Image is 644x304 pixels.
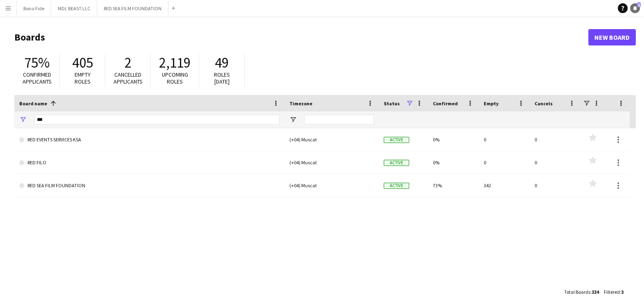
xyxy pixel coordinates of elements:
[630,3,640,13] a: 1
[535,100,553,107] span: Cancels
[604,284,624,300] div: :
[19,174,280,197] a: RED SEA FILM FOUNDATION
[17,0,51,16] button: Bona Fide
[19,128,280,151] a: RED EVENTS SERVICES KSA
[24,54,50,72] span: 75%
[289,116,297,123] button: Open Filter Menu
[214,71,230,85] span: Roles [DATE]
[23,71,52,85] span: Confirmed applicants
[484,100,498,107] span: Empty
[159,54,191,72] span: 2,119
[564,284,599,300] div: :
[34,115,280,125] input: Board name Filter Input
[289,100,312,107] span: Timezone
[384,160,409,166] span: Active
[479,151,530,174] div: 0
[428,151,479,174] div: 0%
[479,174,530,197] div: 342
[19,116,27,123] button: Open Filter Menu
[637,2,641,7] span: 1
[162,71,188,85] span: Upcoming roles
[75,71,91,85] span: Empty roles
[215,54,229,72] span: 49
[114,71,143,85] span: Cancelled applicants
[433,100,458,107] span: Confirmed
[51,0,97,16] button: MDL BEAST LLC
[588,29,636,45] a: New Board
[284,151,379,174] div: (+04) Muscat
[428,128,479,151] div: 0%
[125,54,132,72] span: 2
[284,174,379,197] div: (+04) Muscat
[621,289,624,295] span: 3
[97,0,168,16] button: RED SEA FILM FOUNDATION
[304,115,374,125] input: Timezone Filter Input
[14,31,588,43] h1: Boards
[19,100,47,107] span: Board name
[530,151,580,174] div: 0
[384,137,409,143] span: Active
[284,128,379,151] div: (+04) Muscat
[384,183,409,189] span: Active
[592,289,599,295] span: 334
[530,128,580,151] div: 0
[72,54,93,72] span: 405
[384,100,400,107] span: Status
[564,289,590,295] span: Total Boards
[479,128,530,151] div: 0
[19,151,280,174] a: RED FILO
[530,174,580,197] div: 0
[428,174,479,197] div: 73%
[604,289,620,295] span: Filtered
